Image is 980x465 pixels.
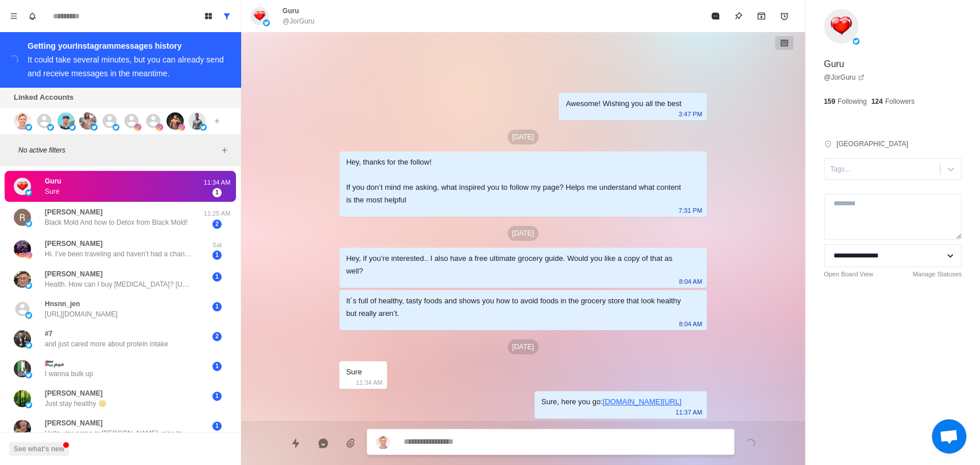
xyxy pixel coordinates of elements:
[339,432,362,455] button: Add media
[45,239,103,249] p: [PERSON_NAME]
[14,420,31,437] img: picture
[346,295,681,320] div: It´s full of healthy, tasty foods and shows you how to avoid foods in the grocery store that look...
[282,16,315,26] p: @JorGuru
[727,5,750,28] button: Pin
[69,124,76,131] img: picture
[679,318,702,330] p: 8:04 AM
[824,269,873,279] a: Open Board View
[79,112,96,130] img: picture
[356,376,382,389] p: 11:34 AM
[679,275,702,288] p: 8:04 AM
[284,432,307,455] button: Quick replies
[14,112,31,130] img: picture
[218,7,236,25] button: Show all conversations
[885,96,914,107] p: Followers
[836,139,908,149] p: [GEOGRAPHIC_DATA]
[212,188,222,197] span: 1
[156,124,163,131] img: picture
[47,124,54,131] img: picture
[14,360,31,377] img: picture
[675,406,702,419] p: 11:37 AM
[824,96,835,107] p: 159
[45,329,52,339] p: #7
[45,186,59,197] p: Sure
[5,7,23,25] button: Menu
[25,401,32,408] img: picture
[853,38,859,45] img: picture
[45,299,80,309] p: Hnsnn_jen
[25,372,32,378] img: picture
[824,57,845,71] p: Guru
[212,220,222,229] span: 2
[838,96,867,107] p: Following
[25,431,32,438] img: picture
[45,398,107,409] p: Just stay healthy 😊
[25,124,32,131] img: picture
[603,397,681,406] a: [DOMAIN_NAME][URL]
[14,92,73,103] p: Linked Accounts
[45,176,61,186] p: Guru
[212,272,222,282] span: 1
[45,269,103,279] p: [PERSON_NAME]
[750,5,773,28] button: Archive
[45,369,93,379] p: I wanna bulk up
[932,419,966,454] div: Open chat
[25,189,32,196] img: picture
[346,252,681,278] div: Hey, if you’re interested.. I also have a free ultimate grocery guide. Would you like a copy of t...
[134,124,141,131] img: picture
[188,112,206,130] img: picture
[14,178,31,195] img: picture
[18,145,218,155] p: No active filters
[14,240,31,257] img: picture
[212,302,222,311] span: 1
[376,435,390,449] img: picture
[824,9,858,44] img: picture
[200,124,207,131] img: picture
[25,342,32,349] img: picture
[679,204,702,217] p: 7:31 PM
[282,6,299,16] p: Guru
[312,432,335,455] button: Reply with AI
[871,96,882,107] p: 124
[704,5,727,28] button: Mark as read
[14,390,31,407] img: picture
[45,339,168,349] p: and just cared more about protein intake
[14,330,31,347] img: picture
[23,7,41,25] button: Notifications
[212,251,222,260] span: 1
[57,112,75,130] img: picture
[508,130,539,144] p: [DATE]
[25,282,32,289] img: picture
[25,220,32,227] img: picture
[912,269,962,279] a: Manage Statuses
[113,124,119,131] img: picture
[28,55,224,78] div: It could take several minutes, but you can already send and receive messages in the meantime.
[203,178,231,187] p: 11:34 AM
[212,362,222,371] span: 1
[45,428,194,439] p: Hello, my name is [PERSON_NAME], nice to meet you! I like to make friends of the opposite sex who...
[739,432,762,455] button: Send message
[9,442,69,456] button: See what's new
[210,114,224,128] button: Add account
[250,7,269,25] img: picture
[218,143,231,157] button: Add filters
[263,19,270,26] img: picture
[14,209,31,226] img: picture
[25,252,32,259] img: picture
[45,309,118,319] p: [URL][DOMAIN_NAME]
[45,418,103,428] p: [PERSON_NAME]
[508,339,539,354] p: [DATE]
[212,392,222,401] span: 1
[45,279,194,290] p: Health. How can I buy [MEDICAL_DATA]? [URL][DOMAIN_NAME]
[212,421,222,431] span: 1
[45,388,103,398] p: [PERSON_NAME]
[346,156,681,206] div: Hey, thanks for the follow! If you don’t mind me asking, what inspired you to follow my page? Hel...
[14,271,31,288] img: picture
[203,209,231,218] p: 11:25 AM
[25,312,32,319] img: picture
[541,396,681,408] div: Sure, here you go:
[178,124,185,131] img: picture
[28,39,227,53] div: Getting your Instagram messages history
[824,72,865,83] a: @JorGuru
[679,108,702,120] p: 3:47 PM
